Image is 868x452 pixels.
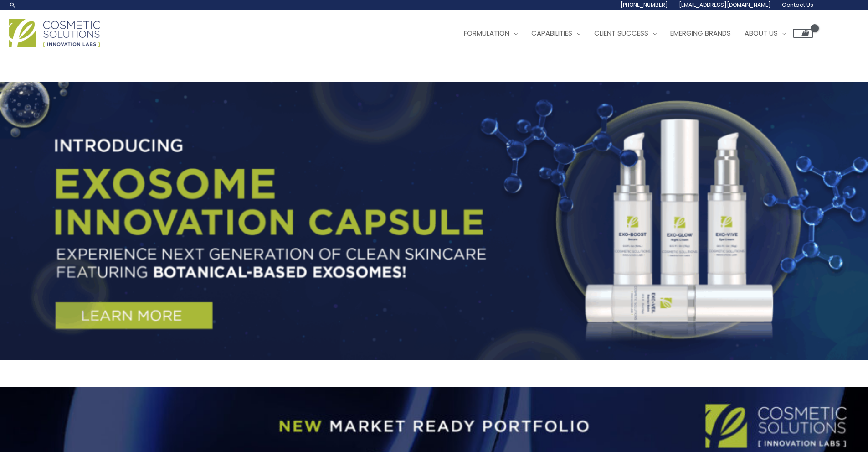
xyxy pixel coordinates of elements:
span: Capabilities [531,28,572,38]
a: Emerging Brands [663,20,738,47]
span: Contact Us [782,1,813,9]
span: About Us [745,28,778,38]
a: About Us [738,20,793,47]
span: [EMAIL_ADDRESS][DOMAIN_NAME] [679,1,771,9]
a: View Shopping Cart, empty [793,29,813,38]
span: [PHONE_NUMBER] [621,1,668,9]
a: Client Success [587,20,663,47]
span: Formulation [464,28,509,38]
nav: Site Navigation [450,20,813,47]
a: Capabilities [524,20,587,47]
a: Search icon link [9,1,16,9]
img: Cosmetic Solutions Logo [9,19,100,47]
span: Emerging Brands [670,28,731,38]
span: Client Success [594,28,648,38]
a: Formulation [457,20,524,47]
